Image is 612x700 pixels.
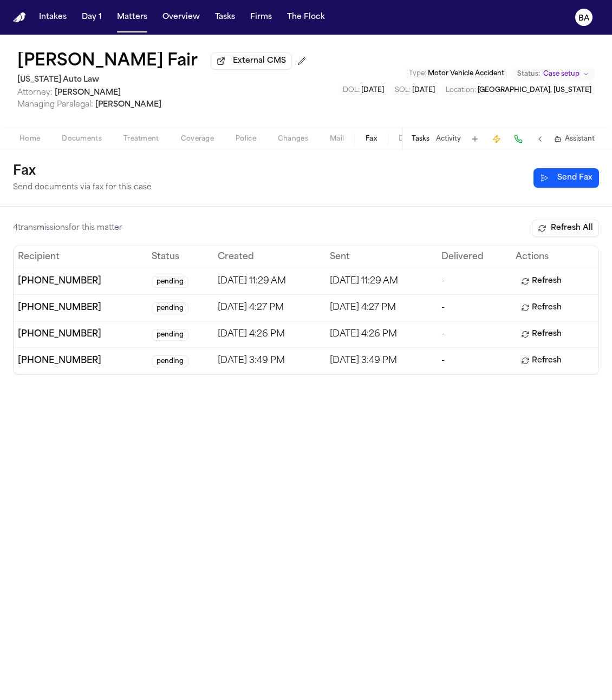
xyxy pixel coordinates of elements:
td: [PHONE_NUMBER] [14,347,147,374]
span: pending [152,329,188,341]
span: External CMS [233,56,286,67]
span: [DATE] [412,87,435,94]
span: Treatment [123,135,159,143]
button: Refresh [516,299,567,316]
td: [DATE] 3:49 PM [213,347,325,374]
span: Mail [330,135,344,143]
h2: [US_STATE] Auto Law [17,74,310,87]
span: SOL : [395,87,411,94]
span: Attorney: [17,89,53,97]
th: Actions [511,246,598,268]
span: Type : [409,70,426,77]
td: [DATE] 11:29 AM [213,268,325,294]
th: Created [213,246,325,268]
span: Managing Paralegal: [17,101,93,109]
span: Location : [446,87,476,94]
span: Coverage [181,135,214,143]
button: The Flock [283,8,329,27]
button: Refresh All [532,220,599,237]
span: [PERSON_NAME] [95,101,161,109]
button: Edit DOL: 2025-04-24 [340,85,387,96]
td: - [437,268,511,294]
button: Tasks [412,135,429,143]
button: Refresh [516,326,567,343]
td: [DATE] 4:27 PM [325,294,437,321]
h1: [PERSON_NAME] Fair [17,52,198,71]
span: Motor Vehicle Accident [428,70,504,77]
td: [DATE] 4:27 PM [213,294,325,321]
span: pending [152,276,188,288]
img: Finch Logo [13,12,26,23]
button: Edit SOL: 2028-04-24 [392,85,438,96]
span: [PERSON_NAME] [55,89,121,97]
text: BA [578,15,590,22]
button: Edit Location: Sterling Heights, Michigan [442,85,595,96]
a: Home [13,12,26,23]
span: pending [152,355,188,367]
td: - [437,321,511,347]
td: [DATE] 11:29 AM [325,268,437,294]
button: Refresh [516,352,567,369]
button: Activity [436,135,461,143]
td: [PHONE_NUMBER] [14,268,147,294]
p: Send documents via fax for this case [13,182,152,193]
span: Status: [517,70,540,78]
span: [DATE] [361,87,384,94]
th: Status [147,246,213,268]
span: Fax [366,135,377,143]
button: Change status from Case setup [512,68,595,81]
td: - [437,347,511,374]
td: [PHONE_NUMBER] [14,321,147,347]
button: Edit matter name [17,52,198,71]
span: Assistant [565,135,595,143]
span: Documents [62,135,102,143]
span: Changes [278,135,308,143]
th: Recipient [14,246,147,268]
button: External CMS [211,52,292,70]
button: Assistant [554,135,595,143]
button: Send new fax [533,168,599,188]
span: Police [236,135,256,143]
span: Home [19,135,40,143]
button: Matters [113,8,152,27]
button: Edit Type: Motor Vehicle Accident [406,68,507,79]
span: Demand [399,135,428,143]
button: Add Task [467,131,483,147]
td: [PHONE_NUMBER] [14,294,147,321]
button: Create Immediate Task [489,131,504,147]
div: 4 transmission s for this matter [13,223,122,234]
td: [DATE] 4:26 PM [213,321,325,347]
button: Refresh [516,273,567,290]
button: Day 1 [77,8,106,27]
td: [DATE] 4:26 PM [325,321,437,347]
span: pending [152,302,188,314]
span: Case setup [543,70,580,78]
button: Firms [246,8,276,27]
button: Overview [158,8,204,27]
td: - [437,294,511,321]
h1: Fax [13,163,152,180]
button: Tasks [211,8,239,27]
th: Sent [325,246,437,268]
span: [GEOGRAPHIC_DATA], [US_STATE] [478,87,591,94]
button: Make a Call [511,131,526,147]
span: DOL : [343,87,360,94]
th: Delivered [437,246,511,268]
button: Intakes [35,8,71,27]
td: [DATE] 3:49 PM [325,347,437,374]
